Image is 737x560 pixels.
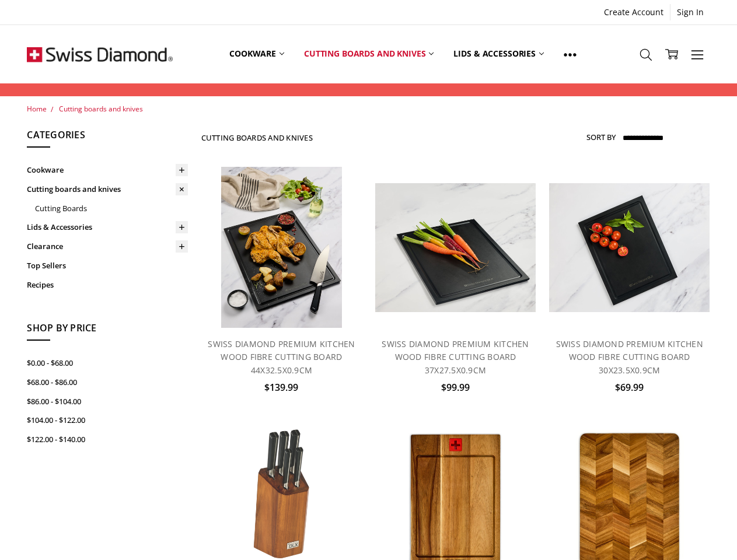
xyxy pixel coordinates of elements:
[598,4,670,20] a: Create Account
[27,237,188,256] a: Clearance
[201,167,362,328] a: SWISS DIAMOND PREMIUM KITCHEN WOOD FIBRE CUTTING BOARD 44X32.5X0.9CM
[549,183,710,312] img: SWISS DIAMOND PREMIUM KITCHEN WOOD FIBRE CUTTING BOARD 30X23.5X0.9CM
[615,381,644,394] span: $69.99
[443,28,553,80] a: Lids & Accessories
[554,28,586,80] a: Show All
[382,338,529,376] a: SWISS DIAMOND PREMIUM KITCHEN WOOD FIBRE CUTTING BOARD 37X27.5X0.9CM
[27,104,47,114] a: Home
[375,167,536,328] a: SWISS DIAMOND PREMIUM KITCHEN WOOD FIBRE CUTTING BOARD 37X27.5X0.9CM
[27,321,188,341] h5: Shop By Price
[27,411,188,430] a: $104.00 - $122.00
[27,256,188,275] a: Top Sellers
[27,430,188,449] a: $122.00 - $140.00
[27,275,188,295] a: Recipes
[35,199,188,218] a: Cutting Boards
[27,180,188,199] a: Cutting boards and knives
[27,160,188,180] a: Cookware
[670,4,710,20] a: Sign In
[549,167,710,328] a: SWISS DIAMOND PREMIUM KITCHEN WOOD FIBRE CUTTING BOARD 30X23.5X0.9CM
[556,338,703,376] a: SWISS DIAMOND PREMIUM KITCHEN WOOD FIBRE CUTTING BOARD 30X23.5X0.9CM
[59,104,143,114] a: Cutting boards and knives
[586,128,616,146] label: Sort By
[221,167,342,328] img: SWISS DIAMOND PREMIUM KITCHEN WOOD FIBRE CUTTING BOARD 44X32.5X0.9CM
[27,128,188,148] h5: Categories
[27,218,188,237] a: Lids & Accessories
[208,338,355,376] a: SWISS DIAMOND PREMIUM KITCHEN WOOD FIBRE CUTTING BOARD 44X32.5X0.9CM
[441,381,470,394] span: $99.99
[219,28,294,80] a: Cookware
[27,392,188,411] a: $86.00 - $104.00
[27,353,188,373] a: $0.00 - $68.00
[375,183,536,312] img: SWISS DIAMOND PREMIUM KITCHEN WOOD FIBRE CUTTING BOARD 37X27.5X0.9CM
[27,373,188,392] a: $68.00 - $86.00
[27,25,173,83] img: Free Shipping On Every Order
[201,133,313,142] h1: Cutting boards and knives
[264,381,298,394] span: $139.99
[294,28,444,80] a: Cutting boards and knives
